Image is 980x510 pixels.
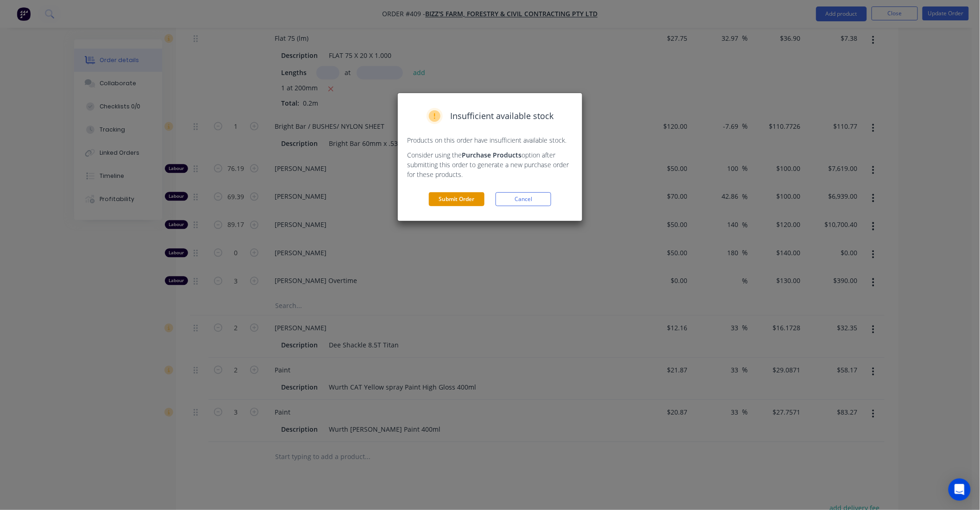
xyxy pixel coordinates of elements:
[496,192,551,206] button: Cancel
[429,192,484,206] button: Submit Order
[407,150,573,179] p: Consider using the option after submitting this order to generate a new purchase order for these ...
[407,135,573,145] p: Products on this order have insufficient available stock.
[450,110,553,122] span: Insufficient available stock
[462,151,521,159] strong: Purchase Products
[949,479,971,501] div: Open Intercom Messenger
